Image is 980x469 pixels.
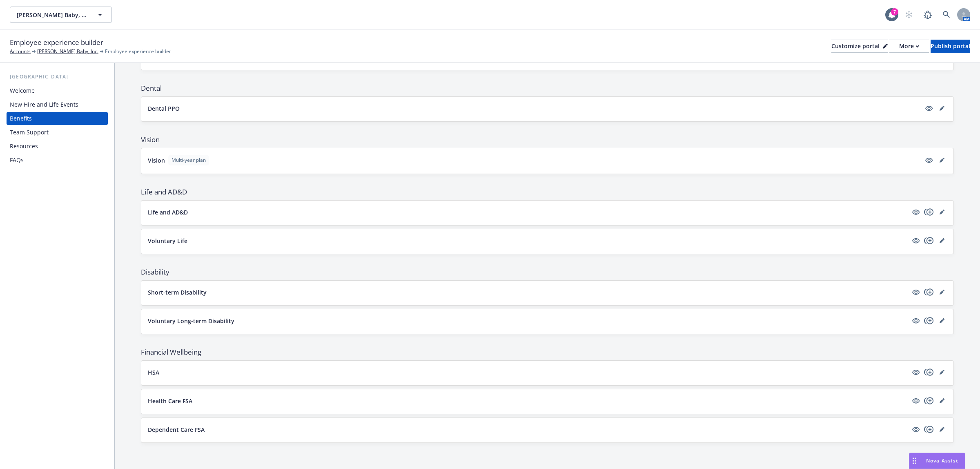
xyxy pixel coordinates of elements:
[899,40,919,52] div: More
[148,317,908,325] button: Voluntary Long-term Disability
[148,208,908,217] button: Life and AD&D
[7,98,108,111] a: New Hire and Life Events
[911,287,921,297] a: visible
[141,135,954,145] span: Vision
[937,424,947,434] a: editPencil
[148,317,234,325] p: Voluntary Long-term Disability
[924,155,934,165] a: visible
[148,288,207,297] p: Short-term Disability
[10,126,49,139] div: Team Support
[937,367,947,377] a: editPencil
[10,37,103,48] span: Employee experience builder
[937,103,947,113] a: editPencil
[831,40,888,53] button: Customize portal
[7,112,108,125] a: Benefits
[10,112,32,125] div: Benefits
[148,208,188,217] p: Life and AD&D
[148,368,159,377] p: HSA
[148,237,908,245] button: Voluntary Life
[924,207,934,217] a: copyPlus
[924,424,934,434] a: copyPlus
[148,156,165,165] p: Vision
[148,288,908,297] button: Short-term Disability
[7,84,108,97] a: Welcome
[141,347,954,357] span: Financial Wellbeing
[931,40,970,53] button: Publish portal
[148,155,921,165] button: VisionMulti-year plan
[7,154,108,167] a: FAQs
[909,453,920,469] div: Drag to move
[924,396,934,406] a: copyPlus
[7,73,108,81] div: [GEOGRAPHIC_DATA]
[10,154,24,167] div: FAQs
[10,7,112,23] button: [PERSON_NAME] Baby, Inc.
[831,40,888,52] div: Customize portal
[148,104,180,113] p: Dental PPO
[931,40,970,52] div: Publish portal
[911,396,921,406] a: visible
[937,396,947,406] a: editPencil
[924,316,934,326] a: copyPlus
[141,187,954,197] span: Life and AD&D
[148,425,908,434] button: Dependent Care FSA
[938,7,955,23] a: Search
[148,237,187,245] p: Voluntary Life
[920,7,936,23] a: Report a Bug
[911,316,921,326] a: visible
[911,236,921,246] a: visible
[10,48,31,55] a: Accounts
[924,103,934,113] a: visible
[141,83,954,93] span: Dental
[924,236,934,246] a: copyPlus
[7,126,108,139] a: Team Support
[911,367,921,377] a: visible
[911,424,921,434] a: visible
[171,156,206,164] span: Multi-year plan
[937,287,947,297] a: editPencil
[937,207,947,217] a: editPencil
[17,11,87,19] span: [PERSON_NAME] Baby, Inc.
[10,84,35,97] div: Welcome
[909,453,965,469] button: Nova Assist
[141,267,954,277] span: Disability
[891,8,898,16] div: 7
[911,207,921,217] a: visible
[148,104,921,113] button: Dental PPO
[105,48,171,55] span: Employee experience builder
[148,397,192,405] p: Health Care FSA
[937,155,947,165] a: editPencil
[924,367,934,377] a: copyPlus
[148,397,908,405] button: Health Care FSA
[926,457,958,464] span: Nova Assist
[7,140,108,153] a: Resources
[148,368,908,377] button: HSA
[901,7,917,23] a: Start snowing
[37,48,98,55] a: [PERSON_NAME] Baby, Inc.
[10,140,38,153] div: Resources
[10,98,78,111] div: New Hire and Life Events
[937,236,947,246] a: editPencil
[924,287,934,297] a: copyPlus
[889,40,929,53] button: More
[937,316,947,326] a: editPencil
[148,425,205,434] p: Dependent Care FSA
